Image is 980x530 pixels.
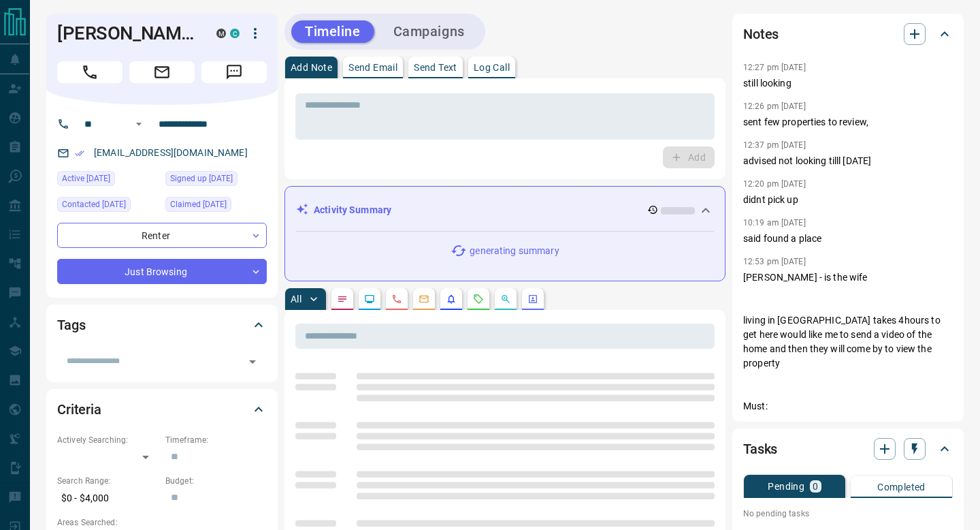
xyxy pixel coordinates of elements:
p: No pending tasks [743,503,953,524]
p: Areas Searched: [57,516,267,529]
p: 12:53 pm [DATE] [743,257,806,266]
div: condos.ca [230,29,240,38]
h2: Tags [57,314,85,336]
p: advised not looking tilll [DATE] [743,154,953,168]
p: 12:20 pm [DATE] [743,179,806,189]
div: Tue Jul 08 2025 [57,197,159,216]
p: Send Text [414,63,457,72]
p: Actively Searching: [57,434,159,446]
p: Completed [877,482,926,492]
p: 12:27 pm [DATE] [743,63,806,72]
svg: Opportunities [500,294,511,305]
p: Activity Summary [314,203,391,217]
svg: Agent Actions [527,294,538,305]
h2: Notes [743,23,779,45]
h1: [PERSON_NAME] [57,22,196,44]
div: Notes [743,18,953,50]
p: didnt pick up [743,193,953,207]
button: Open [131,116,147,132]
div: mrloft.ca [216,29,226,38]
p: Add Note [291,63,332,72]
span: Call [57,61,122,83]
div: Sat Aug 09 2025 [57,171,159,190]
svg: Requests [473,294,484,305]
span: Active [DATE] [62,172,110,185]
button: Campaigns [380,20,478,43]
p: All [291,294,301,304]
div: Mon Aug 05 2024 [165,171,267,190]
p: Pending [768,482,804,491]
h2: Criteria [57,399,101,420]
span: Contacted [DATE] [62,198,126,211]
svg: Email Verified [75,149,84,158]
svg: Calls [391,294,402,305]
button: Timeline [291,20,374,43]
p: 0 [813,482,818,491]
p: $0 - $4,000 [57,487,159,510]
svg: Listing Alerts [446,294,457,305]
a: [EMAIL_ADDRESS][DOMAIN_NAME] [94,147,248,158]
span: Email [129,61,195,83]
span: Claimed [DATE] [170,198,227,211]
div: Criteria [57,393,267,426]
p: sent few properties to review, [743,115,953,129]
p: Search Range: [57,475,159,487]
svg: Emails [419,294,429,305]
div: Tue Aug 06 2024 [165,197,267,216]
p: 12:37 pm [DATE] [743,140,806,150]
p: Budget: [165,475,267,487]
span: Message [201,61,267,83]
h2: Tasks [743,438,777,460]
p: Send Email [348,63,397,72]
svg: Notes [337,294,348,305]
button: Open [243,352,262,371]
p: Log Call [474,63,510,72]
div: Tasks [743,433,953,465]
div: Activity Summary [296,198,714,223]
div: Tags [57,309,267,341]
p: 12:26 pm [DATE] [743,102,806,111]
p: 10:19 am [DATE] [743,218,806,228]
p: Timeframe: [165,434,267,446]
p: generating summary [470,244,559,258]
div: Just Browsing [57,259,267,284]
p: still looking [743,76,953,91]
div: Renter [57,223,267,248]
span: Signed up [DATE] [170,172,233,185]
svg: Lead Browsing Activity [364,294,375,305]
p: said found a place [743,232,953,246]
